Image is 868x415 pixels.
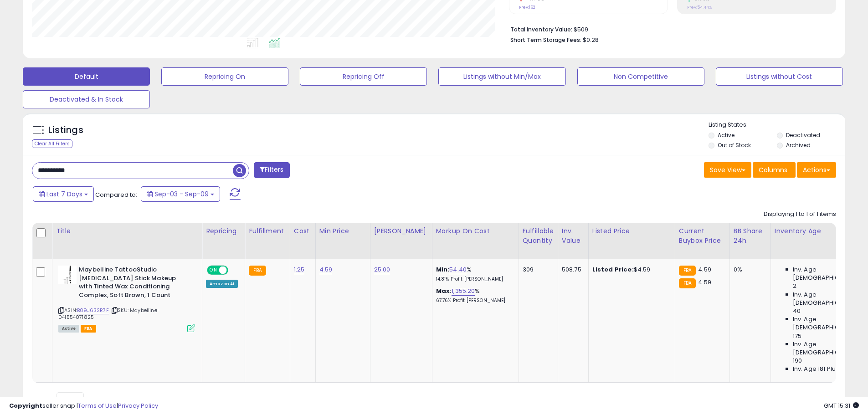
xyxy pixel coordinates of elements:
button: Actions [797,162,836,178]
b: Min: [436,265,450,274]
th: The percentage added to the cost of goods (COGS) that forms the calculator for Min & Max prices. [432,223,519,259]
label: Out of Stock [718,141,751,149]
button: Filters [254,162,289,178]
div: Listed Price [592,226,671,236]
a: Terms of Use [78,401,117,410]
strong: Copyright [9,401,42,410]
button: Last 7 Days [33,186,94,202]
span: 40 [793,307,801,315]
a: 54.40 [449,265,467,274]
div: % [436,287,512,304]
button: Sep-03 - Sep-09 [141,186,220,202]
div: ASIN: [58,266,195,331]
p: Listing States: [709,121,845,129]
label: Active [718,131,734,139]
div: BB Share 24h. [734,226,767,246]
span: Compared to: [95,190,137,199]
div: Repricing [206,226,241,236]
div: Markup on Cost [436,226,515,236]
h5: Listings [48,124,83,137]
div: [PERSON_NAME] [374,226,428,236]
span: Sep-03 - Sep-09 [154,190,209,199]
label: Archived [786,141,811,149]
div: % [436,266,512,282]
span: Last 7 Days [46,190,82,199]
div: $4.59 [592,266,668,274]
p: 67.76% Profit [PERSON_NAME] [436,297,512,304]
div: Min Price [319,226,366,236]
span: Show: entries [39,395,104,404]
span: 2 [793,282,796,290]
a: B09J632R7F [77,307,109,314]
div: 0% [734,266,764,274]
div: 309 [523,266,551,274]
button: Columns [753,162,796,178]
span: OFF [227,266,241,274]
div: Fulfillable Quantity [523,226,554,246]
div: 508.75 [562,266,581,274]
b: Total Inventory Value: [510,26,572,33]
a: 25.00 [374,265,390,274]
button: Listings without Cost [716,67,843,86]
button: Listings without Min/Max [438,67,565,86]
button: Repricing Off [300,67,427,86]
a: 4.59 [319,265,333,274]
button: Non Competitive [577,67,704,86]
button: Repricing On [161,67,288,86]
p: 14.81% Profit [PERSON_NAME] [436,276,512,282]
a: Privacy Policy [118,401,158,410]
span: 4.59 [698,278,711,287]
a: 1.25 [294,265,305,274]
div: seller snap | | [9,402,158,410]
small: FBA [679,278,696,288]
b: Maybelline TattooStudio [MEDICAL_DATA] Stick Makeup with Tinted Wax Conditioning Complex, Soft Br... [79,266,190,302]
div: Inv. value [562,226,585,246]
small: Prev: 54.44% [687,5,712,10]
span: 4.59 [698,265,711,274]
small: FBA [249,266,266,276]
span: Columns [759,165,787,174]
li: $509 [510,23,829,34]
span: 190 [793,357,802,365]
b: Short Term Storage Fees: [510,36,581,44]
span: 2025-09-17 15:31 GMT [824,401,859,410]
div: Displaying 1 to 1 of 1 items [764,210,836,219]
span: FBA [81,325,96,333]
div: Cost [294,226,312,236]
div: Title [56,226,198,236]
a: 1,355.20 [452,287,475,296]
div: Amazon AI [206,280,238,288]
small: FBA [679,266,696,276]
b: Max: [436,287,452,295]
button: Deactivated & In Stock [23,90,150,108]
span: Inv. Age 181 Plus: [793,365,841,373]
img: 316qXTICFSL._SL40_.jpg [58,266,77,284]
b: Listed Price: [592,265,634,274]
button: Save View [704,162,751,178]
small: Prev: 162 [519,5,535,10]
button: Default [23,67,150,86]
span: 175 [793,332,801,340]
div: Current Buybox Price [679,226,726,246]
div: Fulfillment [249,226,286,236]
span: All listings currently available for purchase on Amazon [58,325,79,333]
div: Clear All Filters [32,139,72,148]
span: $0.28 [583,36,599,44]
span: | SKU: Maybelline-041554071825 [58,307,160,320]
span: ON [208,266,219,274]
label: Deactivated [786,131,820,139]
